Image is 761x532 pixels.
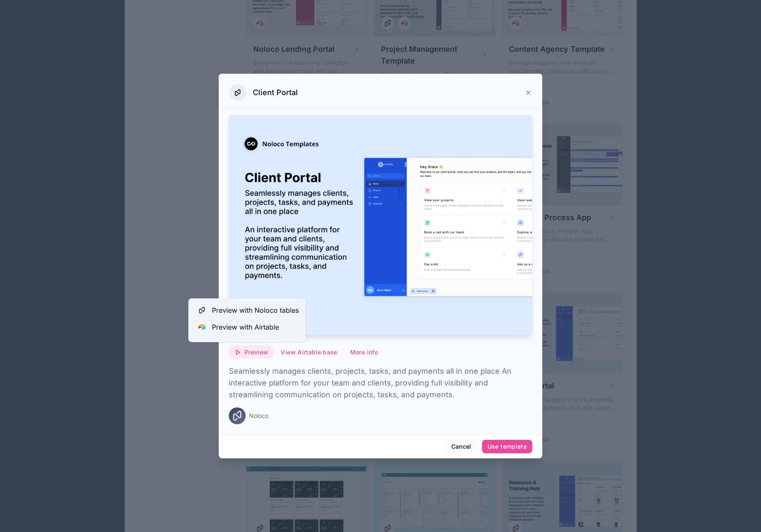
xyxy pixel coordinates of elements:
[482,440,532,453] button: Use template
[198,324,205,330] img: Airtable Logo
[212,305,299,315] span: Preview with Noloco tables
[446,440,477,453] button: Cancel
[275,346,343,359] button: View Airtable base
[229,346,273,359] button: Preview
[345,346,383,359] button: More info
[244,348,268,356] span: Preview
[249,412,268,420] span: Noloco
[488,443,527,450] div: Use template
[229,365,532,401] p: Seamlessly manages clients, projects, tasks, and payments all in one place An interactive platfor...
[229,115,532,335] img: Client Portal
[212,322,279,332] span: Preview with Airtable
[192,319,302,335] button: Airtable LogoPreview with Airtable
[253,88,298,98] h3: Client Portal
[192,302,302,319] button: Preview with Noloco tables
